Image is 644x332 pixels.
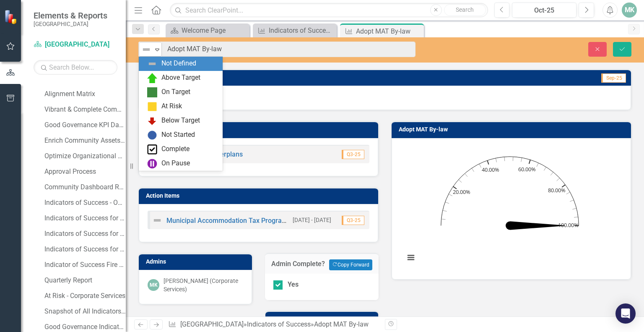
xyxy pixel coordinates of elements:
span: Elements & Reports [34,10,107,21]
img: Not Defined [147,59,157,69]
text: 80.00% [548,186,566,194]
a: Community Dashboard Report [42,180,126,194]
a: Quarterly Report [42,274,126,287]
a: Indicator of Success Fire & By-Law [42,258,126,272]
img: Not Defined [141,44,151,55]
div: Snapshot of All Indicators of Success [44,308,126,315]
img: On Pause [147,159,157,169]
text: 100.00% [558,221,579,228]
div: Not Defined [161,59,196,68]
span: Q3-25 [342,216,364,225]
div: At Risk - Corporate Services [44,292,126,300]
button: Search [444,4,486,16]
small: [GEOGRAPHIC_DATA] [34,21,107,27]
input: Search Below... [34,60,117,75]
div: Chart. Highcharts interactive chart. [400,145,622,271]
a: Optimize Organizational Excellence KPI Dashboard [42,149,126,163]
a: Welcome Page [168,25,247,36]
div: Alignment Matrix [44,90,126,98]
div: Good Governance KPI Dashboard [44,121,126,129]
div: On Pause [161,159,190,168]
div: Indicator of Success Fire & By-Law [44,261,126,269]
div: Indicators of Success for CS [269,25,335,36]
div: Good Governance Indicators of Success Snapshot [44,323,126,331]
a: Alignment Matrix [42,87,126,101]
a: Good Governance KPI Dashboard [42,118,126,132]
input: Search ClearPoint... [170,3,488,18]
a: Indicators of Success for CS [42,243,126,256]
h3: Admins [146,259,248,265]
img: Not Started [147,130,157,140]
a: [GEOGRAPHIC_DATA] [180,320,244,328]
div: Not Started [161,130,195,140]
div: » » [168,320,379,329]
div: Indicators of Success for CS [44,246,126,253]
img: ClearPoint Strategy [4,9,19,24]
h3: Priorities [146,126,374,133]
small: [DATE] - [DATE] [293,216,331,224]
div: Indicators of Success for CDS [44,214,126,222]
button: Copy Forward [329,259,372,270]
div: Quarterly Report [44,277,126,284]
span: Sep-25 [601,73,626,83]
a: Snapshot of All Indicators of Success [42,305,126,318]
img: Above Target [147,73,157,83]
button: MK [622,3,637,18]
div: Open Intercom Messenger [615,303,636,324]
img: At Risk [147,102,157,112]
img: Not Defined [152,215,162,225]
input: This field is required [162,42,415,57]
div: [PERSON_NAME] (Corporate Services) [164,277,243,293]
a: Indicators of Success for CS [255,25,335,36]
div: Above Target [161,73,200,83]
img: Complete [147,144,157,154]
button: Oct-25 [512,3,576,18]
div: Oct-25 [515,5,574,16]
div: Complete [161,144,190,154]
div: Approval Process [44,168,126,175]
div: On Target [161,87,190,97]
svg: Interactive chart [400,145,619,271]
div: Community Dashboard Report [44,183,126,191]
button: View chart menu, Chart [405,252,417,264]
a: Indicators of Success - OPS [42,196,126,209]
div: Vibrant & Complete Community KPI Dashboard [44,106,126,113]
div: Adopt MAT By-law [314,320,369,328]
div: Indicators of Success for Administration [44,230,126,238]
h3: Action Items [146,193,374,199]
a: Indicators of Success for Administration [42,227,126,241]
path: No value. Actual. [510,221,565,230]
a: Indicators of Success for CDS [42,212,126,225]
div: Adopt MAT By-law [356,26,422,37]
a: Indicators of Success [247,320,311,328]
h3: Director [273,316,374,322]
div: Indicators of Success - OPS [44,199,126,207]
img: Below Target [147,116,157,126]
a: [GEOGRAPHIC_DATA] [34,40,117,50]
text: 60.00% [518,165,536,173]
a: Vibrant & Complete Community KPI Dashboard [42,103,126,116]
div: MK [148,279,159,291]
a: At Risk - Corporate Services [42,289,126,303]
div: At Risk [161,102,182,111]
a: Municipal Accommodation Tax Program: Update By-law, develop project criteria, and execute program [166,217,475,225]
span: Q3-25 [342,150,364,159]
text: 20.00% [453,188,470,195]
h3: Adopt MAT By-law [399,126,627,133]
div: Yes [288,280,299,290]
text: 40.00% [482,166,499,173]
a: Enrich Community Assets, Environment, & Infrastructure KPI Dashboard [42,134,126,147]
div: Optimize Organizational Excellence KPI Dashboard [44,152,126,160]
a: Approval Process [42,165,126,178]
h3: Admin Complete? [271,260,325,268]
div: Below Target [161,116,200,125]
div: Welcome Page [182,25,247,36]
h3: Status Update [146,74,434,81]
img: On Target [147,87,157,97]
div: Enrich Community Assets, Environment, & Infrastructure KPI Dashboard [44,137,126,144]
span: Search [456,6,474,13]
